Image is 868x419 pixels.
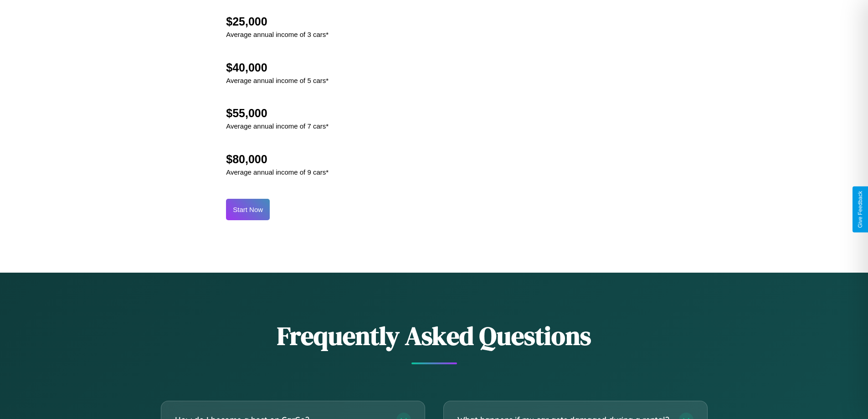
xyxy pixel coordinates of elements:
[226,28,329,41] p: Average annual income of 3 cars*
[226,107,329,120] h2: $55,000
[226,166,329,178] p: Average annual income of 9 cars*
[857,191,863,228] div: Give Feedback
[226,74,329,87] p: Average annual income of 5 cars*
[226,120,329,132] p: Average annual income of 7 cars*
[226,199,270,220] button: Start Now
[226,153,329,166] h2: $80,000
[226,61,329,74] h2: $40,000
[226,15,329,28] h2: $25,000
[161,318,708,353] h2: Frequently Asked Questions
